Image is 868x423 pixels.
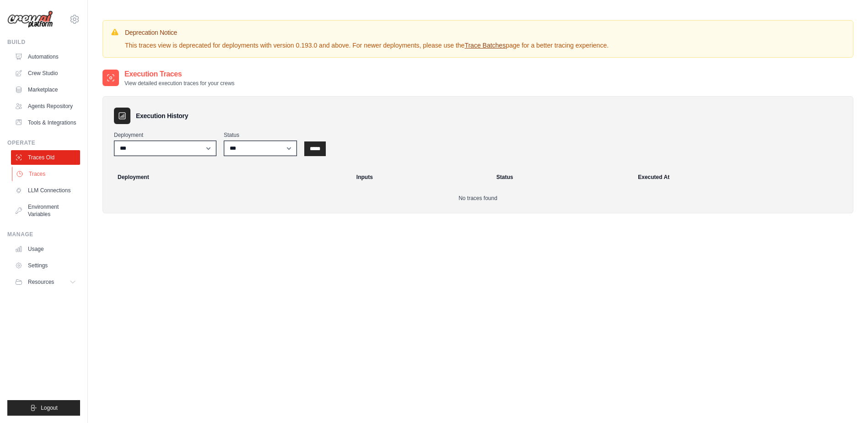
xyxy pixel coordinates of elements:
h2: Execution Traces [124,69,235,80]
a: Tools & Integrations [11,115,80,130]
a: LLM Connections [11,183,80,198]
button: Resources [11,275,80,289]
a: Traces [12,167,81,181]
div: Build [7,38,80,46]
p: This traces view is deprecated for deployments with version 0.193.0 and above. For newer deployme... [125,41,609,50]
a: Traces Old [11,150,80,165]
button: Logout [7,400,80,416]
a: Trace Batches [464,42,506,49]
a: Crew Studio [11,66,80,81]
div: Manage [7,231,80,238]
span: Logout [41,404,58,412]
a: Environment Variables [11,200,80,222]
div: Operate [7,139,80,146]
a: Marketplace [11,82,80,97]
p: View detailed execution traces for your crews [124,80,235,87]
p: No traces found [114,195,842,202]
img: Logo [7,11,53,28]
a: Settings [11,258,80,273]
a: Agents Repository [11,99,80,114]
a: Usage [11,242,80,256]
h3: Execution History [136,111,188,120]
label: Status [224,131,297,139]
th: Executed At [632,167,849,187]
h3: Deprecation Notice [125,28,609,37]
a: Automations [11,49,80,64]
th: Deployment [107,167,351,187]
label: Deployment [114,131,216,139]
th: Status [491,167,632,187]
span: Resources [28,278,54,286]
th: Inputs [351,167,491,187]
